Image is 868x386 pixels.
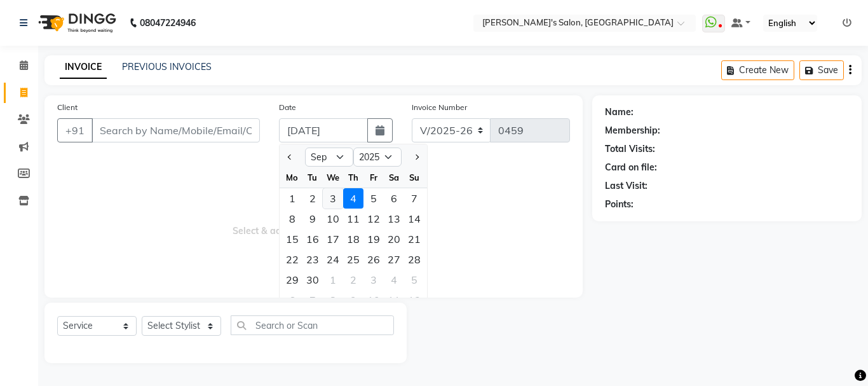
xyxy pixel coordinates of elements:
[363,167,384,188] div: Fr
[323,188,343,209] div: Wednesday, September 3, 2025
[343,229,363,249] div: Thursday, September 18, 2025
[363,249,384,270] div: 26
[323,249,343,270] div: 24
[363,209,384,229] div: 12
[323,167,343,188] div: We
[323,290,343,310] div: 8
[404,209,424,229] div: 14
[605,161,657,174] div: Card on file:
[140,5,196,41] b: 08047224946
[323,270,343,290] div: 1
[282,249,302,270] div: 22
[404,270,424,290] div: 5
[282,188,302,209] div: 1
[384,249,404,270] div: 27
[799,60,844,80] button: Save
[384,290,404,310] div: 11
[323,209,343,229] div: 10
[60,56,107,79] a: INVOICE
[323,290,343,310] div: Wednesday, October 8, 2025
[302,249,323,270] div: 23
[231,315,394,335] input: Search or Scan
[404,229,424,249] div: Sunday, September 21, 2025
[302,229,323,249] div: 16
[343,249,363,270] div: Thursday, September 25, 2025
[384,209,404,229] div: 13
[57,158,570,285] span: Select & add items from the list below
[343,167,363,188] div: Th
[323,270,343,290] div: Wednesday, October 1, 2025
[282,249,302,270] div: Monday, September 22, 2025
[302,270,323,290] div: 30
[282,209,302,229] div: 8
[721,60,794,80] button: Create New
[384,229,404,249] div: Saturday, September 20, 2025
[605,179,648,193] div: Last Visit:
[404,249,424,270] div: Sunday, September 28, 2025
[404,229,424,249] div: 21
[302,188,323,209] div: Tuesday, September 2, 2025
[323,209,343,229] div: Wednesday, September 10, 2025
[605,198,634,211] div: Points:
[384,188,404,209] div: Saturday, September 6, 2025
[302,209,323,229] div: 9
[353,148,402,167] select: Select year
[363,249,384,270] div: Friday, September 26, 2025
[363,290,384,310] div: 10
[282,229,302,249] div: Monday, September 15, 2025
[404,290,424,310] div: Sunday, October 12, 2025
[363,229,384,249] div: Friday, September 19, 2025
[282,167,302,188] div: Mo
[282,209,302,229] div: Monday, September 8, 2025
[404,209,424,229] div: Sunday, September 14, 2025
[302,167,323,188] div: Tu
[363,270,384,290] div: Friday, October 3, 2025
[92,118,260,142] input: Search by Name/Mobile/Email/Code
[323,249,343,270] div: Wednesday, September 24, 2025
[404,167,424,188] div: Su
[323,188,343,209] div: 3
[363,290,384,310] div: Friday, October 10, 2025
[343,229,363,249] div: 18
[343,270,363,290] div: Thursday, October 2, 2025
[363,188,384,209] div: 5
[404,188,424,209] div: Sunday, September 7, 2025
[302,290,323,310] div: Tuesday, October 7, 2025
[411,147,422,167] button: Next month
[384,167,404,188] div: Sa
[404,290,424,310] div: 12
[302,270,323,290] div: Tuesday, September 30, 2025
[384,249,404,270] div: Saturday, September 27, 2025
[343,270,363,290] div: 2
[343,209,363,229] div: 11
[343,290,363,310] div: Thursday, October 9, 2025
[384,229,404,249] div: 20
[32,5,119,41] img: logo
[282,270,302,290] div: Monday, September 29, 2025
[302,229,323,249] div: Tuesday, September 16, 2025
[343,188,363,209] div: Thursday, September 4, 2025
[412,102,467,113] label: Invoice Number
[282,270,302,290] div: 29
[57,102,78,113] label: Client
[122,61,212,72] a: PREVIOUS INVOICES
[384,290,404,310] div: Saturday, October 11, 2025
[404,188,424,209] div: 7
[282,290,302,310] div: 6
[343,290,363,310] div: 9
[343,188,363,209] div: 4
[302,209,323,229] div: Tuesday, September 9, 2025
[282,290,302,310] div: Monday, October 6, 2025
[363,209,384,229] div: Friday, September 12, 2025
[302,249,323,270] div: Tuesday, September 23, 2025
[279,102,296,113] label: Date
[605,124,660,137] div: Membership:
[282,188,302,209] div: Monday, September 1, 2025
[363,188,384,209] div: Friday, September 5, 2025
[404,270,424,290] div: Sunday, October 5, 2025
[363,229,384,249] div: 19
[302,188,323,209] div: 2
[282,229,302,249] div: 15
[363,270,384,290] div: 3
[323,229,343,249] div: 17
